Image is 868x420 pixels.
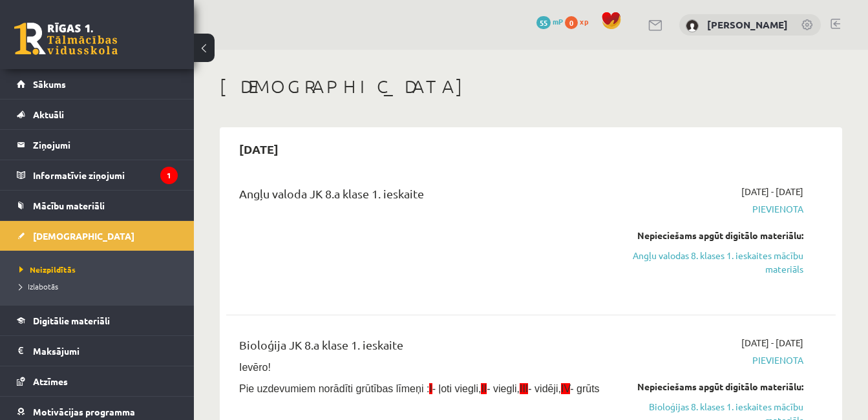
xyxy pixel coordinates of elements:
span: II [481,383,487,394]
a: Informatīvie ziņojumi1 [17,160,178,190]
h1: [DEMOGRAPHIC_DATA] [220,76,842,98]
legend: Ziņojumi [33,130,178,160]
span: Digitālie materiāli [33,315,110,326]
a: Ziņojumi [17,130,178,160]
div: Angļu valoda JK 8.a klase 1. ieskaite [239,185,609,209]
span: Pievienota [628,202,803,216]
span: Neizpildītās [19,264,76,275]
span: [DATE] - [DATE] [741,185,803,198]
div: Nepieciešams apgūt digitālo materiālu: [628,229,803,242]
span: Pievienota [628,353,803,367]
span: Ievēro! [239,362,271,373]
span: Sākums [33,78,66,90]
div: Bioloģija JK 8.a klase 1. ieskaite [239,336,609,360]
span: IV [561,383,570,394]
a: Maksājumi [17,336,178,366]
a: Neizpildītās [19,264,181,275]
a: Angļu valodas 8. klases 1. ieskaites mācību materiāls [628,249,803,276]
a: 0 xp [565,16,595,26]
a: Izlabotās [19,280,181,292]
span: [DEMOGRAPHIC_DATA] [33,230,134,242]
h2: [DATE] [226,134,291,164]
a: Aktuāli [17,100,178,129]
span: 0 [565,16,578,29]
span: Atzīmes [33,375,68,387]
span: xp [580,16,588,26]
span: Motivācijas programma [33,406,135,417]
div: Nepieciešams apgūt digitālo materiālu: [628,380,803,394]
span: Pie uzdevumiem norādīti grūtības līmeņi : - ļoti viegli, - viegli, - vidēji, - grūts [239,383,600,394]
span: I [429,383,432,394]
a: 55 mP [536,16,563,26]
i: 1 [160,167,178,184]
a: [DEMOGRAPHIC_DATA] [17,221,178,251]
a: Digitālie materiāli [17,306,178,335]
span: [DATE] - [DATE] [741,336,803,350]
legend: Informatīvie ziņojumi [33,160,178,190]
img: Mareks Markuss Kozlovskis [686,19,699,32]
a: Sākums [17,69,178,99]
a: Atzīmes [17,366,178,396]
a: Mācību materiāli [17,191,178,220]
span: III [520,383,528,394]
a: [PERSON_NAME] [707,18,788,31]
span: mP [553,16,563,26]
span: Mācību materiāli [33,200,105,211]
span: Aktuāli [33,109,64,120]
span: 55 [536,16,551,29]
span: Izlabotās [19,281,58,291]
legend: Maksājumi [33,336,178,366]
a: Rīgas 1. Tālmācības vidusskola [14,23,118,55]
